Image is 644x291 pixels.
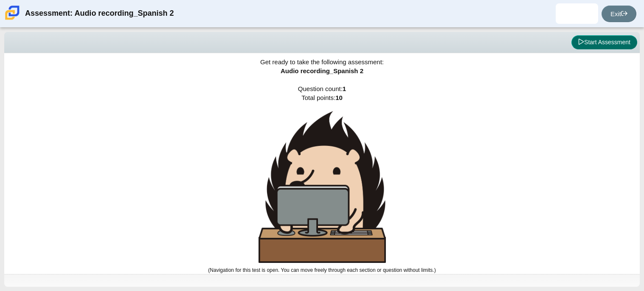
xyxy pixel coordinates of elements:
[570,7,584,20] img: cutty.davis.qVzlbB
[571,35,637,50] button: Start Assessment
[25,3,174,24] div: Assessment: Audio recording_Spanish 2
[3,16,21,23] a: Carmen School of Science & Technology
[208,267,436,273] small: (Navigation for this test is open. You can move freely through each section or question without l...
[343,85,346,92] b: 1
[3,4,21,22] img: Carmen School of Science & Technology
[602,6,636,22] a: Exit
[208,85,436,273] span: Question count: Total points:
[281,67,363,74] span: Audio recording_Spanish 2
[335,94,343,101] b: 10
[259,111,386,263] img: hedgehog-behind-computer-large.png
[260,58,384,66] span: Get ready to take the following assessment:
